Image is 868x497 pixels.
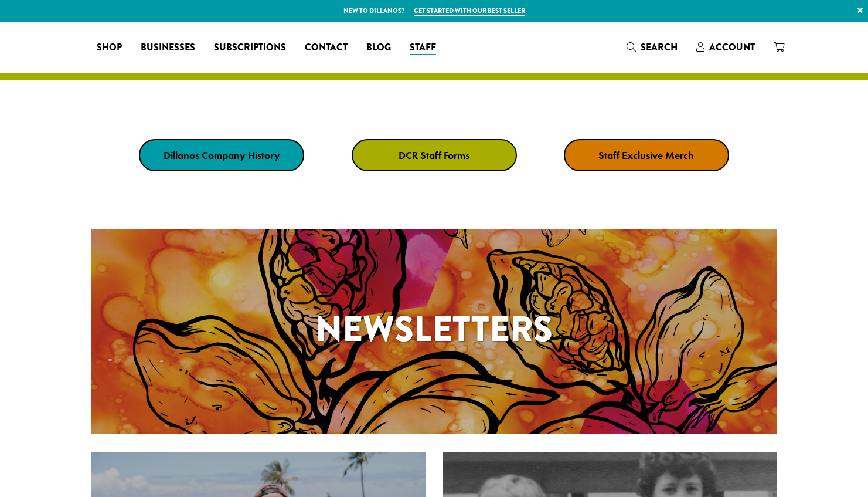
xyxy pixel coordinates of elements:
span: Staff [410,40,436,55]
a: Staff Exclusive Merch [564,139,729,171]
strong: Staff Exclusive Merch [598,148,694,162]
a: Search [617,38,687,57]
span: Search [641,40,678,54]
span: Businesses [141,40,195,55]
a: Shop [87,38,131,57]
strong: Dillanos Company History [164,148,280,162]
span: Blog [366,40,391,55]
span: Subscriptions [214,40,286,55]
strong: DCR Staff Forms [399,148,469,162]
a: Dillanos Company History [139,139,304,171]
span: Shop [97,40,122,55]
span: Account [709,40,755,54]
h1: Newsletters [91,303,777,356]
span: Contact [305,40,348,55]
a: Staff [400,38,445,57]
a: Get started with our best seller [414,6,525,16]
a: DCR Staff Forms [352,139,517,171]
a: Newsletters [91,229,777,434]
